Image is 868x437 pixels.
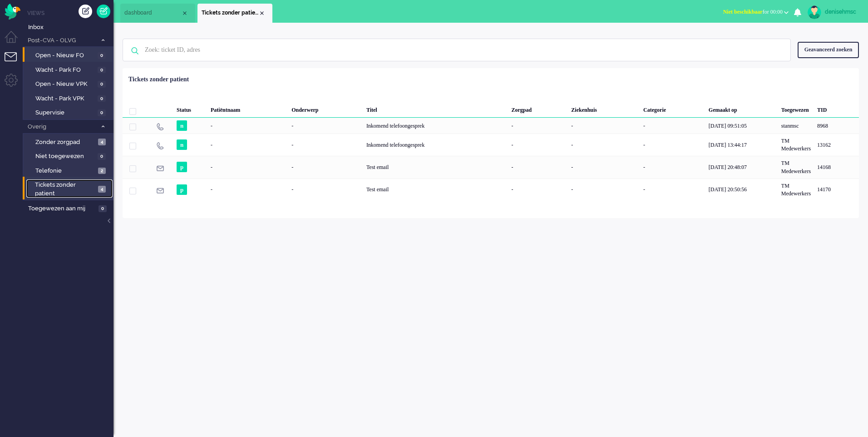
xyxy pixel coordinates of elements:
a: denisehmsc [806,5,859,19]
span: Wacht - Park VPK [35,94,95,103]
div: Close tab [181,10,188,17]
div: Titel [363,99,508,118]
a: Inbox [26,22,113,32]
div: - [288,134,363,156]
span: Overig [26,123,97,131]
a: Wacht - Park FO 0 [26,65,113,74]
div: Gemaakt op [705,99,778,118]
div: - [288,179,363,201]
span: 2 [98,168,106,174]
li: View [197,4,272,23]
div: Onderwerp [288,99,363,118]
a: Omnidesk [5,6,20,13]
div: - [508,134,568,156]
a: Wacht - Park VPK 0 [26,93,113,103]
div: Ziekenhuis [568,99,640,118]
a: Zonder zorgpad 4 [26,137,113,147]
div: Zorgpad [508,99,568,118]
div: Test email [363,179,508,201]
div: - [640,134,705,156]
li: Views [27,9,113,17]
span: 0 [98,153,106,160]
div: Close tab [258,10,266,17]
span: Open - Nieuw FO [35,51,95,60]
div: TM Medewerkers [778,179,814,201]
span: Post-CVA - OLVG [26,36,97,45]
div: Inkomend telefoongesprek [363,134,508,156]
div: - [568,156,640,178]
span: Toegewezen aan mij [28,204,96,213]
input: Zoek: ticket ID, adres [138,39,778,61]
img: ic_telephone_grey.svg [156,123,164,130]
div: - [568,118,640,134]
li: Dashboard [120,4,195,23]
span: 4 [98,139,106,145]
span: Inbox [28,23,113,32]
img: ic_e-mail_grey.svg [156,164,164,172]
img: avatar [808,5,821,19]
div: 14168 [814,156,859,178]
button: Niet beschikbaarfor 00:00 [718,5,794,19]
div: 13162 [814,134,859,156]
span: Niet beschikbaar [723,9,763,15]
div: Status [173,99,207,118]
div: [DATE] 20:48:07 [705,156,778,178]
a: Quick Ticket [97,5,110,18]
li: Dashboard menu [5,31,25,51]
a: Supervisie 0 [26,107,113,117]
div: stanmsc [778,118,814,134]
span: p [177,162,187,172]
span: 0 [99,205,107,212]
span: Telefonie [35,167,96,175]
a: Toegewezen aan mij 0 [26,203,113,213]
div: [DATE] 09:51:05 [705,118,778,134]
div: TID [814,99,859,118]
span: 0 [98,95,106,102]
li: Niet beschikbaarfor 00:00 [718,3,794,23]
span: Open - Nieuw VPK [35,80,95,89]
div: 14170 [123,179,859,201]
img: flow_omnibird.svg [5,4,20,20]
li: Tickets menu [5,52,25,73]
span: Wacht - Park FO [35,66,95,74]
a: Niet toegewezen 0 [26,151,113,161]
a: Open - Nieuw FO 0 [26,50,113,60]
div: Tickets zonder patient [128,75,189,84]
span: Tickets zonder patient [202,9,258,17]
div: Geavanceerd zoeken [798,42,859,58]
img: ic_telephone_grey.svg [156,142,164,149]
span: Zonder zorgpad [35,138,96,147]
span: 0 [98,67,106,74]
span: Niet toegewezen [35,152,95,161]
div: TM Medewerkers [778,134,814,156]
span: Tickets zonder patient [35,181,95,198]
div: 8968 [814,118,859,134]
span: 0 [98,109,106,116]
div: Patiëntnaam [207,99,288,118]
div: - [288,118,363,134]
span: 4 [98,186,106,193]
div: 8968 [123,118,859,134]
div: - [207,134,288,156]
div: - [640,179,705,201]
div: - [640,156,705,178]
span: 0 [98,81,106,88]
span: Supervisie [35,109,95,117]
div: 14170 [814,179,859,201]
div: - [207,179,288,201]
div: 13162 [123,134,859,156]
div: Test email [363,156,508,178]
div: [DATE] 20:50:56 [705,179,778,201]
span: n [177,120,187,131]
div: TM Medewerkers [778,156,814,178]
div: Inkomend telefoongesprek [363,118,508,134]
img: ic-search-icon.svg [123,39,147,63]
div: - [508,156,568,178]
div: - [508,179,568,201]
div: Toegewezen [778,99,814,118]
div: - [640,118,705,134]
span: for 00:00 [723,9,783,15]
div: Creëer ticket [79,5,92,18]
div: - [508,118,568,134]
img: ic_e-mail_grey.svg [156,187,164,194]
